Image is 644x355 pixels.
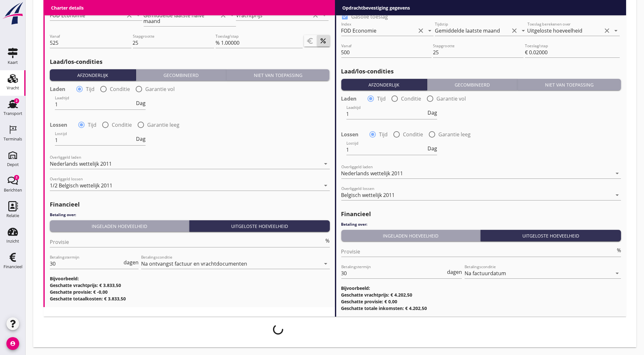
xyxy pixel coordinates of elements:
i: arrow_drop_down [613,269,621,277]
div: 2 [14,98,19,103]
input: Betalingstermijn [341,268,446,278]
i: account_circle [6,337,19,350]
i: arrow_drop_down [322,160,330,168]
label: Gasolie toeslag [352,13,388,20]
div: Gemiddelde laatste maand [435,28,500,34]
div: Kaart [8,60,18,64]
div: Na factuurdatum [465,270,506,276]
input: Stapgrootte [133,38,215,48]
div: 1/2 Belgisch wettelijk 2011 [50,183,112,188]
button: Uitgeloste hoeveelheid [189,220,330,232]
strong: Lossen [50,122,67,128]
div: Ingeladen hoeveelheid [52,223,186,230]
label: Tijd [86,86,95,92]
label: Tijd [88,122,96,128]
i: arrow_drop_down [321,11,329,19]
div: Depot [7,162,19,167]
div: Financieel [4,265,22,269]
div: Niet van toepassing [520,81,618,88]
div: Nederlands wettelijk 2011 [341,170,403,176]
button: Gecombineerd [427,79,518,90]
div: Vracht [7,86,19,90]
label: Tijd [379,131,388,138]
h3: Geschatte totale inkomsten: € 4.202,50 [341,305,621,312]
img: logo-small.a267ee39.svg [1,2,24,25]
h3: Geschatte vrachtprijs: € 3.833,50 [50,282,330,289]
label: Garantie vol [437,95,466,102]
i: arrow_drop_down [322,260,330,268]
i: clear [511,27,519,34]
h3: Bijvoorbeeld: [341,285,621,291]
div: dagen [122,260,139,265]
i: euro [307,37,314,45]
span: Dag [428,110,437,115]
div: Terminals [4,137,22,141]
div: % [616,248,621,253]
input: Provisie [50,237,324,247]
h3: Geschatte provisie: € -0,00 [50,289,330,295]
input: Vanaf [50,38,132,48]
label: Onder voorbehoud van voorgaande reis [352,4,449,11]
h2: Laad/los-condities [50,57,330,66]
button: Afzonderlijk [50,69,136,81]
div: Gemiddelde laatste halve maand [144,12,211,24]
h3: Geschatte totaalkosten: € 3.833,50 [50,295,330,302]
div: Uitgeloste hoeveelheid [483,232,618,239]
input: Lostijd [55,135,135,145]
div: % [216,39,221,47]
input: Laadtijd [346,109,426,119]
label: Garantie leeg [439,131,471,138]
h3: Geschatte provisie: € 0,00 [341,298,621,305]
i: arrow_drop_down [613,170,621,177]
button: Ingeladen hoeveelheid [341,230,481,241]
div: Niet van toepassing [229,72,327,79]
input: Toeslag/stap [529,47,620,57]
h3: Bijvoorbeeld: [50,275,330,282]
div: FOD Economie [50,12,85,18]
h2: Financieel [50,200,330,209]
i: clear [603,27,611,34]
h4: Betaling over: [50,212,330,218]
div: Relatie [6,214,19,218]
h2: Financieel [341,210,621,218]
input: Betalingstermijn [50,259,122,269]
label: Conditie [112,122,132,128]
div: Gecombineerd [139,72,224,79]
div: Uitgeloste hoeveelheid [527,28,583,34]
div: Belgisch wettelijk 2011 [341,192,395,198]
i: arrow_drop_down [426,27,434,34]
div: % [324,238,330,243]
i: arrow_drop_down [612,27,620,34]
label: Garantie leeg [147,122,179,128]
strong: Laden [50,86,65,92]
span: Dag [136,136,146,141]
i: arrow_drop_down [322,182,330,189]
label: Tijd [377,95,386,102]
div: 2 [14,175,19,180]
div: Na ontvangst factuur en vrachtdocumenten [141,261,247,267]
span: Dag [428,146,437,151]
div: Gecombineerd [430,81,515,88]
span: Dag [136,101,146,106]
i: clear [312,11,320,19]
div: Transport [4,111,22,116]
label: Conditie [401,95,421,102]
button: Afzonderlijk [341,79,428,90]
button: Ingeladen hoeveelheid [50,220,189,232]
h4: Betaling over: [341,222,621,227]
div: Nederlands wettelijk 2011 [50,161,112,167]
i: clear [126,11,133,19]
button: Gecombineerd [136,69,226,81]
strong: Laden [341,95,357,102]
input: Laadtijd [55,99,135,110]
i: clear [417,27,425,34]
div: Ingeladen hoeveelheid [344,232,478,239]
i: clear [219,11,227,19]
div: Afzonderlijk [344,81,425,88]
div: Berichten [4,188,22,192]
i: arrow_drop_down [613,191,621,199]
strong: Lossen [341,131,359,138]
button: Niet van toepassing [518,79,621,90]
i: arrow_drop_down [520,27,527,34]
i: arrow_drop_down [228,11,236,19]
